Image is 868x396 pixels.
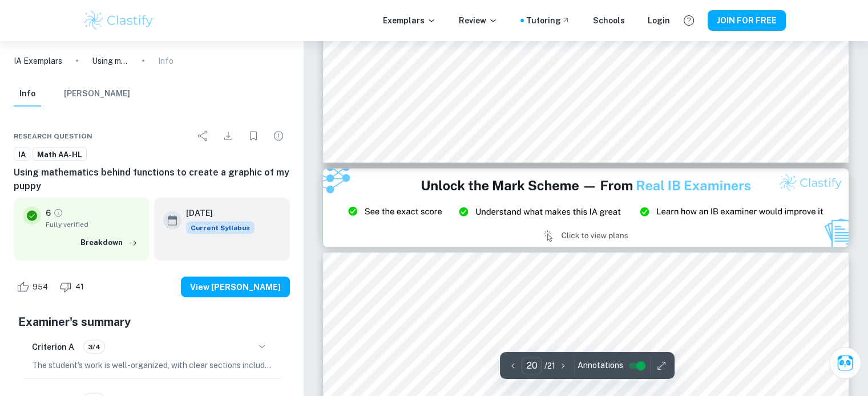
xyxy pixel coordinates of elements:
div: Bookmark [242,125,265,148]
div: Report issue [267,125,290,148]
a: IA Exemplars [14,55,62,67]
a: Math AA-HL [33,148,87,162]
img: Clastify logo [83,9,155,32]
button: Info [14,81,41,107]
button: Breakdown [78,234,140,251]
span: IA [14,149,30,161]
img: Ad [323,169,849,247]
a: Grade fully verified [53,208,63,218]
div: This exemplar is based on the current syllabus. Feel free to refer to it for inspiration/ideas wh... [186,222,255,234]
button: View [PERSON_NAME] [181,277,290,297]
button: Ask Clai [829,347,861,379]
span: Research question [14,131,92,141]
h6: [DATE] [186,207,245,219]
span: Current Syllabus [186,222,255,234]
a: Tutoring [526,14,570,27]
p: The student's work is well-organized, with clear sections including introduction, body, and concl... [32,359,272,371]
div: Download [217,125,240,148]
a: IA [14,148,30,162]
h6: Criterion A [32,341,74,353]
span: Math AA-HL [33,149,86,161]
h6: Using mathematics behind functions to create a graphic of my puppy [14,166,290,193]
p: Using mathematics behind functions to create a graphic of my puppy [92,55,128,67]
a: Schools [593,14,625,27]
p: Review [459,14,498,27]
p: 6 [46,207,51,219]
div: Like [14,278,54,296]
button: [PERSON_NAME] [64,81,130,107]
span: Fully verified [46,219,140,230]
p: / 21 [544,360,555,372]
span: 41 [69,281,90,293]
button: Help and Feedback [679,11,699,30]
div: Dislike [56,278,90,296]
div: Share [192,125,215,148]
span: 954 [26,281,54,293]
span: 3/4 [84,342,104,352]
span: Annotations [577,360,623,371]
p: Exemplars [383,14,436,27]
button: JOIN FOR FREE [708,10,786,31]
p: Info [158,55,173,67]
h5: Examiner's summary [18,313,285,330]
a: Login [648,14,670,27]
